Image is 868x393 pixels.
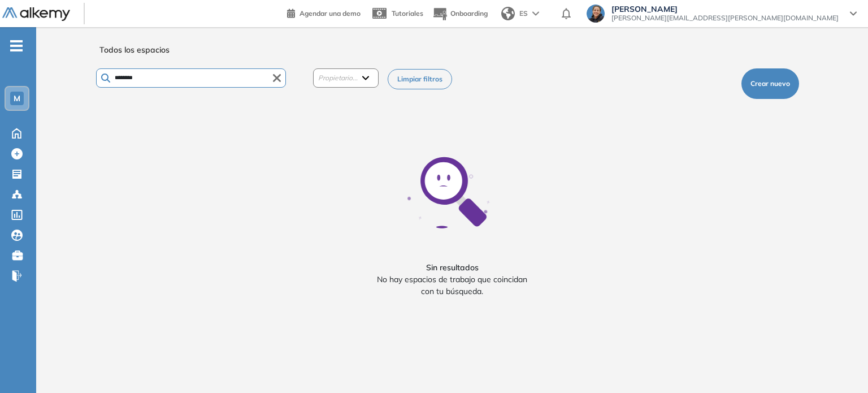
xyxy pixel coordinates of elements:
p: No hay espacios de trabajo que coincidan con tu búsqueda. [372,274,532,297]
span: [PERSON_NAME][EMAIL_ADDRESS][PERSON_NAME][DOMAIN_NAME] [611,14,839,23]
img: Logo [2,7,70,21]
a: Agendar una demo [287,6,361,19]
span: ES [519,8,528,19]
span: [PERSON_NAME] [611,5,839,14]
span: Agendar una demo [300,9,361,18]
button: Limpiar filtros [388,69,452,89]
button: Onboarding [432,2,488,26]
button: Crear nuevo [741,68,799,99]
span: M [14,94,20,103]
span: Tutoriales [392,9,423,18]
span: Onboarding [450,9,488,18]
h1: Todos los espacios [99,45,170,55]
img: arrow [532,11,539,16]
img: world [501,7,515,20]
i: - [10,45,23,47]
p: Sin resultados [372,262,532,274]
span: Propietario... [318,74,358,83]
